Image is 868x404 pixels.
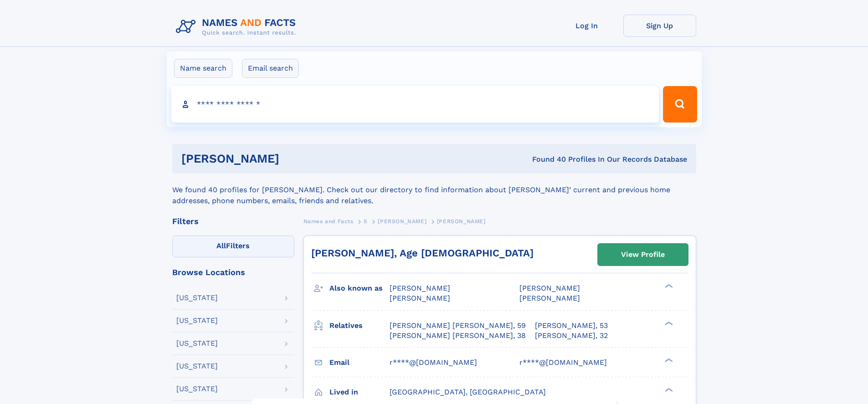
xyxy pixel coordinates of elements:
[390,321,526,331] a: [PERSON_NAME] [PERSON_NAME], 59
[663,320,673,326] div: ❯
[176,363,218,370] div: [US_STATE]
[535,331,608,341] a: [PERSON_NAME], 32
[378,215,426,227] a: [PERSON_NAME]
[172,217,294,225] div: Filters
[174,59,232,78] label: Name search
[329,355,390,370] h3: Email
[663,283,673,289] div: ❯
[176,317,218,324] div: [US_STATE]
[390,294,450,302] span: [PERSON_NAME]
[172,15,303,39] img: Logo Names and Facts
[519,284,580,292] span: [PERSON_NAME]
[172,268,294,276] div: Browse Locations
[311,247,534,259] a: [PERSON_NAME], Age [DEMOGRAPHIC_DATA]
[176,385,218,393] div: [US_STATE]
[329,281,390,296] h3: Also known as
[378,218,426,225] span: [PERSON_NAME]
[598,244,688,266] a: View Profile
[621,244,665,265] div: View Profile
[663,86,697,123] button: Search Button
[390,388,546,396] span: [GEOGRAPHIC_DATA], [GEOGRAPHIC_DATA]
[550,15,623,37] a: Log In
[329,318,390,333] h3: Relatives
[216,241,226,250] span: All
[437,218,486,225] span: [PERSON_NAME]
[176,294,218,302] div: [US_STATE]
[172,235,294,257] label: Filters
[181,153,406,164] h1: [PERSON_NAME]
[519,294,580,302] span: [PERSON_NAME]
[390,331,526,341] a: [PERSON_NAME] [PERSON_NAME], 38
[663,357,673,363] div: ❯
[172,174,696,206] div: We found 40 profiles for [PERSON_NAME]. Check out our directory to find information about [PERSON...
[171,86,659,123] input: search input
[329,384,390,400] h3: Lived in
[242,59,299,78] label: Email search
[390,284,450,292] span: [PERSON_NAME]
[176,340,218,347] div: [US_STATE]
[303,215,354,227] a: Names and Facts
[364,215,368,227] a: S
[364,218,368,225] span: S
[406,154,687,164] div: Found 40 Profiles In Our Records Database
[535,321,608,331] a: [PERSON_NAME], 53
[663,387,673,393] div: ❯
[623,15,696,37] a: Sign Up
